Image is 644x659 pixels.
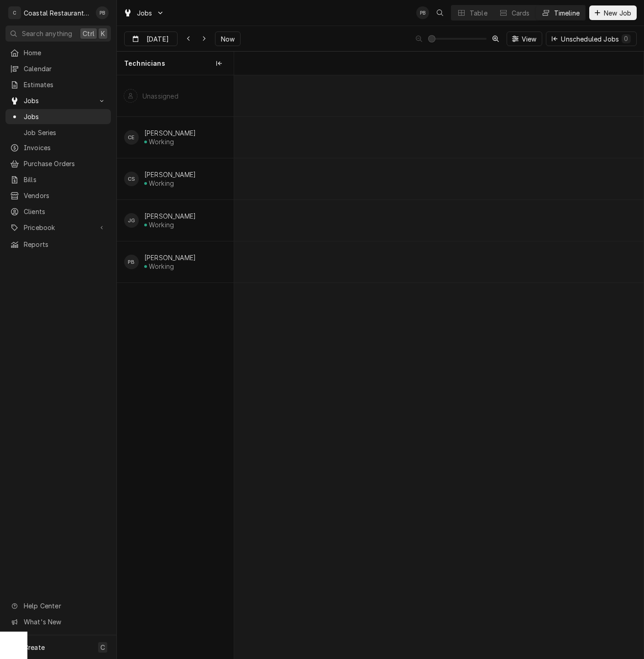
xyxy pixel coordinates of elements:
[120,5,168,21] a: Go to Jobs
[470,8,487,18] div: Table
[5,93,111,108] a: Go to Jobs
[124,130,139,145] div: CE
[24,96,93,105] span: Jobs
[100,643,105,652] span: C
[546,31,637,46] button: Unscheduled Jobs0
[24,128,106,137] span: Job Series
[5,140,111,155] a: Invoices
[24,617,105,627] span: What's New
[5,125,111,140] a: Job Series
[24,191,106,200] span: Vendors
[24,643,45,651] span: Create
[5,188,111,203] a: Vendors
[101,29,105,38] span: K
[24,223,93,232] span: Pricebook
[24,80,106,89] span: Estimates
[24,143,106,152] span: Invoices
[96,6,109,19] div: Phill Blush's Avatar
[5,45,111,60] a: Home
[137,8,152,18] span: Jobs
[144,171,196,178] div: [PERSON_NAME]
[149,138,174,146] div: Working
[5,77,111,92] a: Estimates
[215,31,241,46] button: Now
[8,6,21,19] div: C
[520,34,539,44] span: View
[24,175,106,184] span: Bills
[5,61,111,76] a: Calendar
[149,262,174,270] div: Working
[5,26,111,42] button: Search anythingCtrlK
[124,255,139,269] div: Phill Blush's Avatar
[234,75,644,659] div: normal
[24,240,106,249] span: Reports
[144,129,196,137] div: [PERSON_NAME]
[219,34,236,44] span: Now
[5,109,111,124] a: Jobs
[124,213,139,228] div: James Gatton's Avatar
[124,172,139,186] div: Chris Sockriter's Avatar
[124,130,139,145] div: Carlos Espin's Avatar
[149,179,174,187] div: Working
[124,255,139,269] div: PB
[144,212,196,220] div: [PERSON_NAME]
[5,614,111,629] a: Go to What's New
[512,8,530,18] div: Cards
[5,204,111,219] a: Clients
[416,6,429,19] div: Phill Blush's Avatar
[144,254,196,262] div: [PERSON_NAME]
[142,92,179,100] div: Unassigned
[433,5,447,20] button: Open search
[24,48,106,58] span: Home
[5,598,111,613] a: Go to Help Center
[24,601,105,611] span: Help Center
[24,159,106,168] span: Purchase Orders
[416,6,429,19] div: PB
[117,75,234,659] div: left
[602,8,633,18] span: New Job
[22,29,72,38] span: Search anything
[24,207,106,216] span: Clients
[561,34,631,44] div: Unscheduled Jobs
[5,220,111,235] a: Go to Pricebook
[124,31,178,46] button: [DATE]
[117,52,234,75] div: Technicians column. SPACE for context menu
[96,6,109,19] div: PB
[24,64,106,73] span: Calendar
[124,213,139,228] div: JG
[24,112,106,121] span: Jobs
[554,8,580,18] div: Timeline
[124,59,165,68] span: Technicians
[5,237,111,252] a: Reports
[124,172,139,186] div: CS
[589,5,637,20] button: New Job
[5,156,111,171] a: Purchase Orders
[24,8,91,18] div: Coastal Restaurant Repair
[623,34,629,43] div: 0
[5,172,111,187] a: Bills
[149,221,174,229] div: Working
[507,31,543,46] button: View
[83,29,94,38] span: Ctrl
